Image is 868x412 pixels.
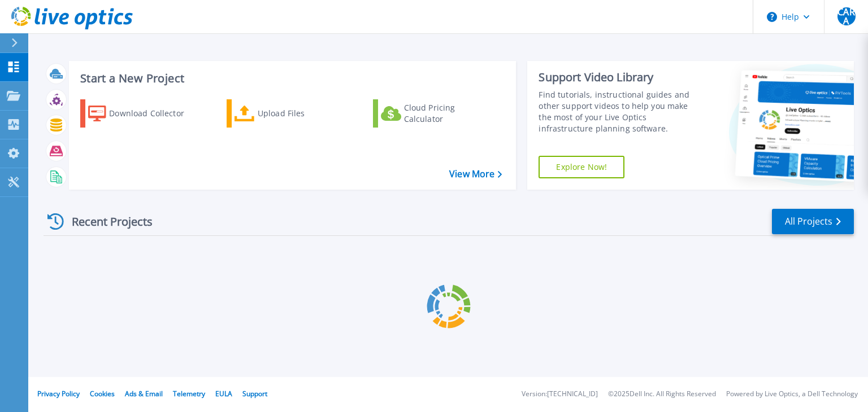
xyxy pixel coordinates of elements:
div: Download Collector [109,102,199,125]
a: All Projects [772,209,854,234]
a: Telemetry [173,389,205,398]
div: Upload Files [258,102,348,125]
a: Privacy Policy [37,389,80,398]
h3: Start a New Project [80,72,502,85]
a: Download Collector [80,99,206,128]
a: Support [242,389,267,398]
div: Find tutorials, instructional guides and other support videos to help you make the most of your L... [539,89,702,134]
a: Explore Now! [539,156,624,178]
div: Support Video Library [539,70,702,85]
a: Cookies [90,389,115,398]
li: © 2025 Dell Inc. All Rights Reserved [608,391,716,398]
div: Cloud Pricing Calculator [404,102,494,125]
a: Upload Files [227,99,353,128]
a: View More [449,169,502,179]
a: Cloud Pricing Calculator [373,99,499,128]
span: CARA [837,7,856,25]
li: Powered by Live Optics, a Dell Technology [726,391,858,398]
div: Recent Projects [44,208,168,235]
a: Ads & Email [125,389,163,398]
a: EULA [215,389,232,398]
li: Version: [TECHNICAL_ID] [522,391,598,398]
